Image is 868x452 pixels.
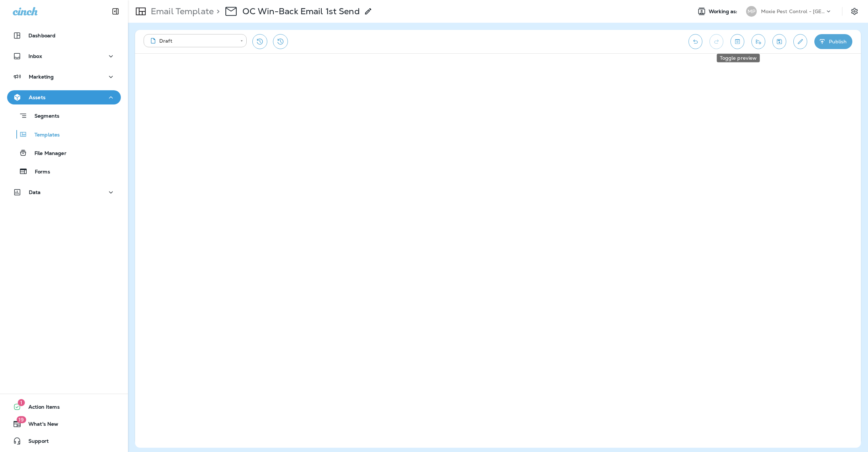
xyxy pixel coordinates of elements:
p: Data [29,189,41,195]
button: Forms [7,164,121,179]
p: Inbox [28,53,42,59]
p: Templates [27,132,60,139]
span: Action Items [21,404,60,413]
button: Edit details [793,34,807,49]
button: File Manager [7,145,121,160]
button: Dashboard [7,28,121,43]
button: Assets [7,90,121,104]
iframe: To enrich screen reader interactions, please activate Accessibility in Grammarly extension settings [135,54,861,448]
button: Inbox [7,49,121,63]
span: Support [21,438,49,447]
button: View Changelog [273,34,288,49]
div: Draft [149,37,235,44]
div: Toggle preview [717,54,760,62]
button: Publish [814,34,852,49]
button: 19What's New [7,417,121,431]
button: Segments [7,108,121,123]
button: Send test email [751,34,765,49]
p: Dashboard [28,33,55,38]
p: OC Win-Back Email 1st Send [242,6,360,17]
p: Assets [29,95,45,100]
button: Save [772,34,786,49]
p: File Manager [27,150,66,157]
button: Toggle preview [730,34,744,49]
p: Email Template [148,6,214,17]
p: > [214,6,220,17]
button: Support [7,434,121,448]
span: 1 [18,399,25,406]
p: Segments [27,113,59,120]
p: Marketing [29,74,54,80]
span: What's New [21,421,58,430]
p: Forms [28,169,50,176]
div: MP [746,6,757,17]
p: Moxie Pest Control - [GEOGRAPHIC_DATA] [761,9,825,14]
button: Undo [688,34,702,49]
button: Marketing [7,70,121,84]
span: 19 [16,416,26,423]
button: Settings [848,5,861,18]
button: 1Action Items [7,400,121,414]
button: Collapse Sidebar [106,4,125,18]
button: Data [7,185,121,199]
span: Working as: [709,9,739,15]
button: Restore from previous version [252,34,267,49]
button: Templates [7,127,121,142]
